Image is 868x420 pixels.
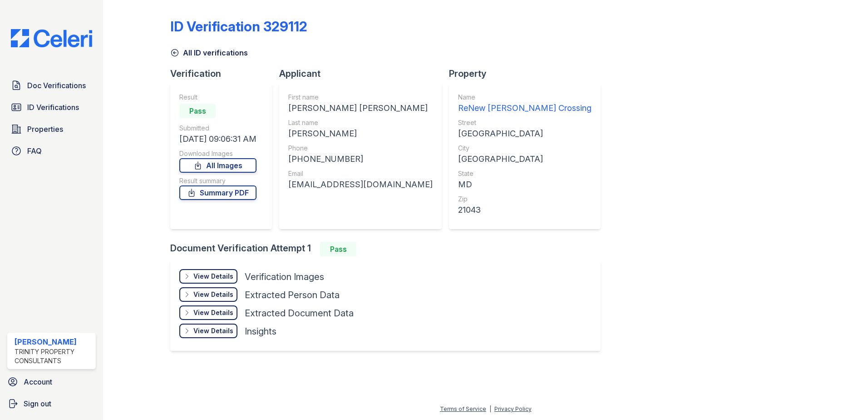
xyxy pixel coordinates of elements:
a: Sign out [4,395,99,413]
div: Pass [320,242,356,256]
div: View Details [193,272,233,281]
a: Summary PDF [179,185,256,200]
div: Insights [245,325,276,338]
span: ID Verifications [27,102,79,113]
div: Pass [179,104,216,118]
div: Verification [170,67,279,80]
div: [EMAIL_ADDRESS][DOMAIN_NAME] [288,178,433,191]
div: Verification Images [245,270,324,283]
div: View Details [193,326,233,335]
a: FAQ [7,142,96,160]
div: Extracted Person Data [245,289,340,301]
div: State [458,169,592,178]
div: Result [179,93,256,102]
div: City [458,144,592,153]
div: Trinity Property Consultants [15,347,92,365]
a: Privacy Policy [494,405,532,412]
div: View Details [193,290,233,299]
a: ID Verifications [7,98,96,116]
span: FAQ [27,145,42,156]
div: [PHONE_NUMBER] [288,153,433,165]
div: View Details [193,308,233,317]
div: Email [288,169,433,178]
div: Name [458,93,592,102]
div: Zip [458,195,592,204]
a: Account [4,373,99,391]
a: Doc Verifications [7,76,96,95]
a: Terms of Service [440,405,486,412]
div: Document Verification Attempt 1 [170,242,608,256]
div: ReNew [PERSON_NAME] Crossing [458,102,592,115]
div: First name [288,93,433,102]
div: [PERSON_NAME] [288,127,433,140]
span: Sign out [24,398,51,409]
img: CE_Logo_Blue-a8612792a0a2168367f1c8372b55b34899dd931a85d93a1a3d3e32e68fde9ad4.png [4,29,99,47]
div: Last name [288,118,433,127]
div: Submitted [179,124,256,133]
a: Name ReNew [PERSON_NAME] Crossing [458,93,592,115]
div: Phone [288,144,433,153]
div: [GEOGRAPHIC_DATA] [458,127,592,140]
div: ID Verification 329112 [170,18,307,35]
div: | [489,405,491,412]
div: [PERSON_NAME] [PERSON_NAME] [288,102,433,115]
div: 21043 [458,204,592,216]
div: Street [458,118,592,127]
a: Properties [7,120,96,138]
div: [PERSON_NAME] [15,336,92,347]
span: Properties [27,124,63,135]
div: Extracted Document Data [245,307,354,320]
div: [DATE] 09:06:31 AM [179,133,256,145]
a: All Images [179,158,256,173]
span: Account [24,376,52,387]
div: Download Images [179,149,256,158]
a: All ID verifications [170,47,248,58]
div: Applicant [279,67,449,80]
div: Property [449,67,608,80]
div: MD [458,178,592,191]
span: Doc Verifications [27,80,86,91]
div: Result summary [179,176,256,185]
iframe: chat widget [830,384,859,411]
div: [GEOGRAPHIC_DATA] [458,153,592,165]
